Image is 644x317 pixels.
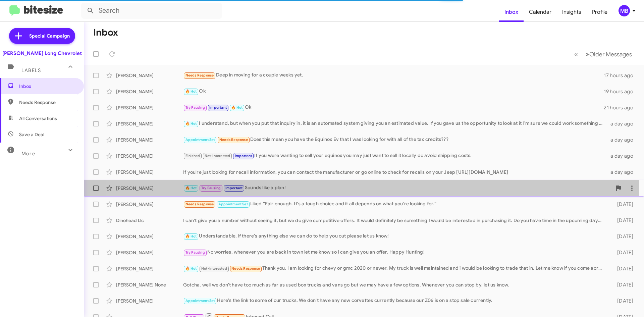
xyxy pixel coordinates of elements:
[116,249,183,256] div: [PERSON_NAME]
[231,266,260,271] span: Needs Response
[183,217,606,224] div: I can't give you a number without seeing it, but we do give competitive offers. It would definite...
[606,249,639,256] div: [DATE]
[116,153,183,159] div: [PERSON_NAME]
[185,105,205,110] span: Try Pausing
[499,2,524,22] a: Inbox
[183,184,612,192] div: Sounds like a plan!
[606,217,639,224] div: [DATE]
[185,202,214,206] span: Needs Response
[93,27,118,38] h1: Inbox
[19,131,44,138] span: Save a Deal
[231,105,243,110] span: 🔥 Hot
[116,298,183,304] div: [PERSON_NAME]
[604,104,639,111] div: 21 hours ago
[185,154,200,158] span: Finished
[606,137,639,143] div: a day ago
[209,105,227,110] span: Important
[604,88,639,95] div: 19 hours ago
[19,99,76,106] span: Needs Response
[183,120,606,127] div: I understand, but when you put that inquiry in, it is an automated system giving you an estimated...
[185,121,197,126] span: 🔥 Hot
[606,153,639,159] div: a day ago
[574,50,578,58] span: «
[81,3,222,19] input: Search
[29,33,70,39] span: Special Campaign
[219,138,248,142] span: Needs Response
[116,104,183,111] div: [PERSON_NAME]
[116,201,183,208] div: [PERSON_NAME]
[570,47,582,61] button: Previous
[183,297,606,305] div: Here's the link to some of our trucks. We don't have any new corvettes currently because our Z06 ...
[2,50,82,57] div: [PERSON_NAME] Long Chevrolet
[557,2,587,22] a: Insights
[586,50,589,58] span: »
[183,88,604,95] div: Ok
[619,5,630,16] div: MB
[183,169,606,175] div: If you're just looking for recall information, you can contact the manufacturer or go online to c...
[524,2,557,22] a: Calendar
[606,169,639,175] div: a day ago
[613,5,637,16] button: MB
[183,200,606,208] div: Liked “Fair enough. It's a tough choice and it all depends on what you're looking for.”
[116,120,183,127] div: [PERSON_NAME]
[587,2,613,22] a: Profile
[606,298,639,304] div: [DATE]
[185,138,215,142] span: Appointment Set
[606,120,639,127] div: a day ago
[185,234,197,239] span: 🔥 Hot
[116,233,183,240] div: [PERSON_NAME]
[116,265,183,272] div: [PERSON_NAME]
[183,152,606,160] div: If you were wanting to sell your equinox you may just want to sell it locally do avoid shipping c...
[185,266,197,271] span: 🔥 Hot
[185,73,214,77] span: Needs Response
[606,265,639,272] div: [DATE]
[116,88,183,95] div: [PERSON_NAME]
[571,47,636,61] nav: Page navigation example
[183,71,604,79] div: Deep in moving for a couple weeks yet.
[183,104,604,111] div: Ok
[201,186,221,190] span: Try Pausing
[606,233,639,240] div: [DATE]
[183,265,606,272] div: Thank you. I am looking for chevy or gmc 2020 or newer. My truck is well maintained and i would b...
[183,136,606,144] div: Does this mean you have the Equinox Ev that I was looking for with all of the tax credits???
[201,266,227,271] span: Not-Interested
[19,115,57,122] span: All Conversations
[218,202,248,206] span: Appointment Set
[19,83,76,90] span: Inbox
[116,217,183,224] div: Dinohead Llc
[185,250,205,255] span: Try Pausing
[183,281,606,288] div: Gotcha, well we don't have too much as far as used box trucks and vans go but we may have a few o...
[183,249,606,256] div: No worries, whenever you are back in town let me know so I can give you an offer. Happy Hunting!
[21,67,41,73] span: Labels
[589,51,632,58] span: Older Messages
[606,201,639,208] div: [DATE]
[225,186,243,190] span: Important
[116,137,183,143] div: [PERSON_NAME]
[116,169,183,175] div: [PERSON_NAME]
[582,47,636,61] button: Next
[235,154,252,158] span: Important
[116,281,183,288] div: [PERSON_NAME] None
[185,299,215,303] span: Appointment Set
[205,154,230,158] span: Not-Interested
[9,28,75,44] a: Special Campaign
[116,185,183,192] div: [PERSON_NAME]
[183,232,606,240] div: Understandable, if there's anything else we can do to help you out please let us know!
[606,281,639,288] div: [DATE]
[185,186,197,190] span: 🔥 Hot
[604,72,639,79] div: 17 hours ago
[21,151,35,157] span: More
[116,72,183,79] div: [PERSON_NAME]
[185,89,197,94] span: 🔥 Hot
